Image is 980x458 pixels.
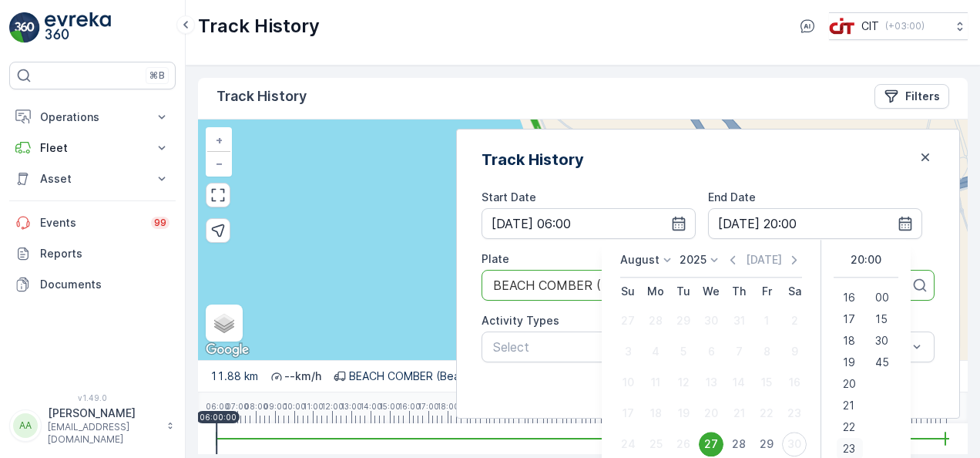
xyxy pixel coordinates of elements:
div: 26 [671,432,696,456]
label: End Date [708,190,756,204]
span: 18 [843,333,855,349]
button: Asset [9,163,176,194]
p: 99 [154,217,166,229]
a: Events99 [9,207,176,238]
p: BEACH COMBER (Beachcomber (OCS) - [GEOGRAPHIC_DATA]) [349,369,671,384]
p: Track History [216,86,307,107]
button: Operations [9,102,176,133]
div: 28 [643,308,668,333]
p: 07:00 [226,402,249,411]
p: Documents [40,277,169,292]
div: 17 [616,401,640,426]
p: Operations [40,109,145,125]
img: cit-logo_pOk6rL0.png [829,18,855,35]
input: dd/mm/yyyy [482,208,696,239]
p: 11.88 km [210,369,258,384]
p: Asset [40,171,145,187]
a: Zoom Out [207,152,230,175]
p: [PERSON_NAME] [48,406,159,421]
p: 12:00 [321,402,344,411]
div: 29 [754,432,779,456]
div: 19 [671,401,696,426]
div: 27 [699,432,723,456]
p: Reports [40,246,169,261]
button: Fleet [9,133,176,163]
label: Start Date [482,190,536,204]
div: 22 [754,401,779,426]
p: 10:00 [284,402,306,411]
p: 08:00 [244,402,268,411]
p: 17:00 [418,402,439,411]
span: v 1.49.0 [9,393,176,402]
th: Wednesday [697,278,725,305]
span: + [216,133,223,146]
div: 24 [616,432,640,456]
a: Layers [207,306,241,340]
a: Open this area in Google Maps (opens a new window) [202,340,253,360]
input: dd/mm/yyyy [708,208,922,239]
div: 8 [754,339,779,364]
p: Track History [198,14,320,39]
label: Plate [482,252,509,265]
p: ( +03:00 ) [885,20,925,32]
div: 28 [727,432,751,456]
p: [DATE] [746,252,782,268]
div: 13 [699,370,723,395]
div: 1 [754,308,779,333]
div: 18 [643,401,668,426]
div: 30 [699,308,723,333]
p: 16:00 [398,402,421,411]
div: 31 [727,308,751,333]
p: August [620,252,659,268]
p: 20:00 [851,252,881,268]
span: 30 [875,333,888,349]
div: 10 [616,370,640,395]
div: 7 [727,339,751,364]
img: logo_light-DOdMpM7g.png [45,12,111,43]
span: 21 [843,398,854,413]
h2: Track History [482,148,584,171]
p: 2025 [680,252,706,268]
div: 21 [727,401,751,426]
div: 15 [754,370,779,395]
th: Friday [753,278,780,305]
p: 18:00 [437,402,459,411]
span: 20 [843,376,856,392]
div: 16 [782,370,807,395]
p: 13:00 [341,402,362,411]
div: 5 [671,339,696,364]
button: Filters [874,84,949,109]
span: 00 [875,290,889,305]
div: AA [13,413,38,438]
div: 11 [643,370,668,395]
span: 15 [875,312,888,327]
p: 15:00 [379,402,401,411]
p: 06:00:00 [200,413,237,422]
p: 14:00 [360,402,382,411]
div: 23 [782,401,807,426]
span: 16 [843,290,855,305]
div: 14 [727,370,751,395]
th: Thursday [725,278,753,305]
label: Activity Types [482,314,559,327]
span: 45 [875,355,889,370]
img: Google [202,340,253,360]
p: 06:00 [206,402,230,411]
img: logo [9,12,40,43]
p: CIT [861,19,879,34]
div: 29 [671,308,696,333]
div: 6 [699,339,723,364]
div: 3 [616,339,640,364]
div: 27 [616,308,640,333]
th: Sunday [614,278,642,305]
div: 2 [782,308,807,333]
th: Monday [642,278,670,305]
p: [EMAIL_ADDRESS][DOMAIN_NAME] [48,421,159,446]
button: CIT(+03:00) [829,12,968,40]
div: 4 [643,339,668,364]
div: 20 [699,401,723,426]
div: 25 [643,432,668,456]
p: Filters [905,89,940,104]
span: 17 [843,312,855,327]
th: Tuesday [670,278,697,305]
